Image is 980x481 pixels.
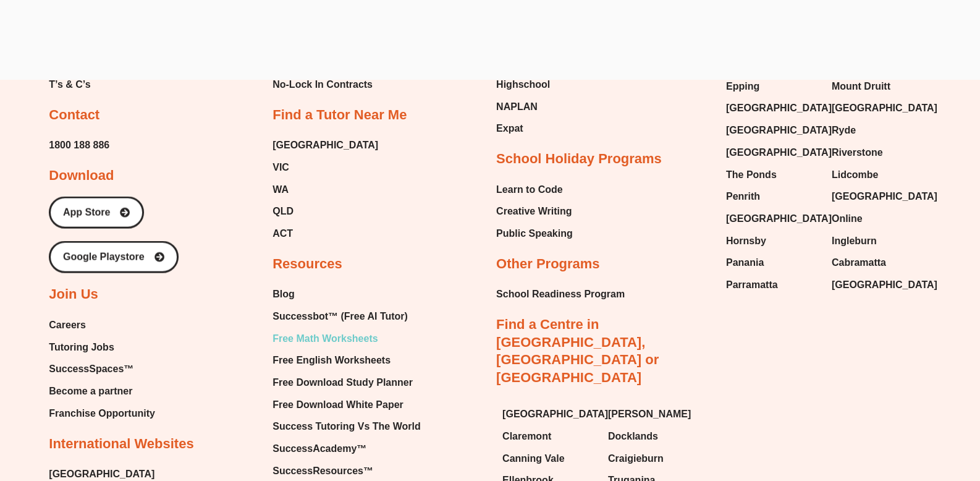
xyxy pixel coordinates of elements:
h2: Join Us [49,286,98,304]
a: QLD [272,202,378,221]
span: [GEOGRAPHIC_DATA] [726,99,832,117]
span: Lidcombe [832,166,879,184]
span: Riverstone [832,143,883,162]
h2: School Holiday Programs [496,150,662,168]
span: Parramatta [726,276,778,294]
span: [GEOGRAPHIC_DATA] [832,276,937,294]
span: Public Speaking [496,224,573,243]
a: Free Math Worksheets [272,330,420,348]
span: Panania [726,253,764,272]
span: Free Download Study Planner [272,373,413,392]
a: Franchise Opportunity [49,404,155,423]
a: T’s & C’s [49,75,139,94]
a: [GEOGRAPHIC_DATA] [726,143,819,162]
span: The Ponds [726,166,777,184]
a: Ryde [832,121,925,140]
span: [PERSON_NAME] [608,405,691,424]
h2: Download [49,167,114,185]
span: Claremont [502,427,551,446]
span: Ingleburn [832,232,877,250]
span: Careers [49,316,86,334]
a: SuccessAcademy™ [272,440,420,458]
a: Google Playstore [49,241,179,273]
a: [GEOGRAPHIC_DATA] [832,99,925,117]
a: Success Tutoring Vs The World [272,417,420,436]
span: Ryde [832,121,856,140]
span: [GEOGRAPHIC_DATA] [832,99,937,117]
span: Blog [272,285,295,304]
a: App Store [49,197,144,229]
a: [GEOGRAPHIC_DATA] [502,405,596,424]
a: [GEOGRAPHIC_DATA] [726,99,819,117]
a: Panania [726,253,819,272]
a: [GEOGRAPHIC_DATA] [832,276,925,294]
span: Expat [496,119,523,138]
a: Craigieburn [608,449,701,468]
span: Become a partner [49,382,132,401]
span: SuccessResources™ [272,462,373,480]
a: Mount Druitt [832,77,925,96]
span: Canning Vale [502,449,564,468]
span: Epping [726,77,759,96]
h2: International Websites [49,435,193,453]
span: Free English Worksheets [272,351,391,370]
span: T’s & C’s [49,75,90,94]
a: Find a Centre in [GEOGRAPHIC_DATA], [GEOGRAPHIC_DATA] or [GEOGRAPHIC_DATA] [496,317,659,385]
span: [GEOGRAPHIC_DATA] [726,210,832,228]
span: Learn to Code [496,181,563,199]
a: NAPLAN [496,98,555,116]
a: School Readiness Program [496,285,625,304]
span: [GEOGRAPHIC_DATA] [832,187,937,206]
span: Tutoring Jobs [49,338,114,357]
span: WA [272,181,289,199]
span: QLD [272,202,294,221]
h2: Resources [272,255,342,273]
span: Cabramatta [832,253,886,272]
a: [GEOGRAPHIC_DATA] [832,187,925,206]
span: Creative Writing [496,202,572,221]
a: SuccessResources™ [272,462,420,480]
span: Docklands [608,427,658,446]
iframe: Chat Widget [774,342,980,481]
a: Expat [496,119,555,138]
span: Penrith [726,187,760,206]
a: SuccessSpaces™ [49,360,155,378]
span: SuccessSpaces™ [49,360,133,378]
span: NAPLAN [496,98,538,116]
a: Blog [272,285,420,304]
h2: Other Programs [496,255,600,273]
span: [GEOGRAPHIC_DATA] [502,405,608,424]
a: No-Lock In Contracts [272,75,378,94]
a: Lidcombe [832,166,925,184]
span: App Store [63,208,110,218]
a: Hornsby [726,232,819,250]
a: Penrith [726,187,819,206]
a: [GEOGRAPHIC_DATA] [726,210,819,228]
a: Ingleburn [832,232,925,250]
a: 1800 188 886 [49,136,109,155]
a: Claremont [502,427,596,446]
h2: Find a Tutor Near Me [272,106,407,124]
span: Online [832,210,863,228]
a: [GEOGRAPHIC_DATA] [272,136,378,155]
a: [PERSON_NAME] [608,405,701,424]
h2: Contact [49,106,99,124]
a: Creative Writing [496,202,573,221]
a: Successbot™ (Free AI Tutor) [272,307,420,326]
a: The Ponds [726,166,819,184]
span: Craigieburn [608,449,664,468]
a: ACT [272,224,378,243]
span: Highschool [496,75,550,94]
a: Parramatta [726,276,819,294]
span: No-Lock In Contracts [272,75,373,94]
a: [GEOGRAPHIC_DATA] [726,121,819,140]
a: VIC [272,158,378,177]
a: Epping [726,77,819,96]
a: Careers [49,316,155,334]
